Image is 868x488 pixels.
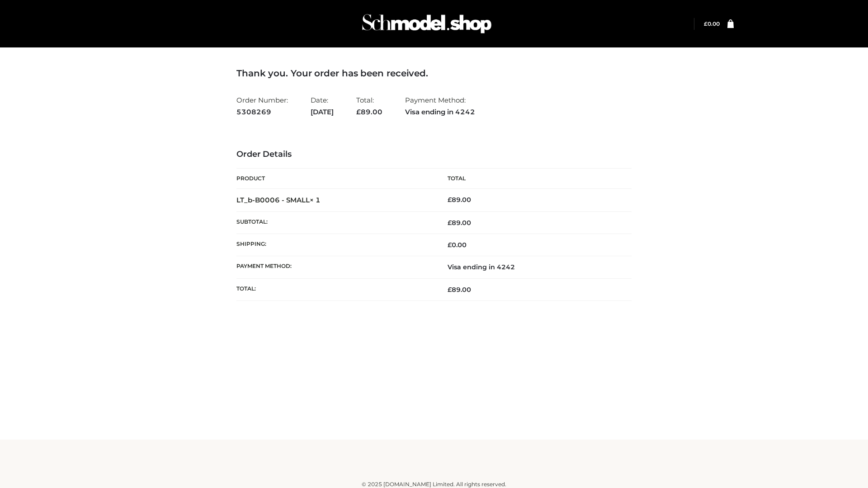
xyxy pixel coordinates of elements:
[356,92,382,120] li: Total:
[448,241,452,249] span: £
[704,20,708,27] span: £
[236,256,434,278] th: Payment method:
[448,286,471,294] span: 89.00
[448,241,467,249] bdi: 0.00
[311,92,334,120] li: Date:
[704,20,720,27] bdi: 0.00
[359,6,495,42] img: Schmodel Admin 964
[236,150,632,160] h3: Order Details
[236,169,434,189] th: Product
[448,219,471,227] span: 89.00
[236,92,288,120] li: Order Number:
[434,256,632,278] td: Visa ending in 4242
[434,169,632,189] th: Total
[356,108,382,116] span: 89.00
[356,108,361,116] span: £
[448,286,452,294] span: £
[236,211,434,234] th: Subtotal:
[405,92,475,120] li: Payment Method:
[405,106,475,118] strong: Visa ending in 4242
[236,68,632,79] h3: Thank you. Your order has been received.
[236,106,288,118] strong: 5308269
[448,196,452,204] span: £
[236,234,434,256] th: Shipping:
[704,20,720,27] a: £0.00
[310,196,321,204] strong: × 1
[311,106,334,118] strong: [DATE]
[236,278,434,300] th: Total:
[448,196,471,204] bdi: 89.00
[236,196,321,204] strong: LT_b-B0006 - SMALL
[448,219,452,227] span: £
